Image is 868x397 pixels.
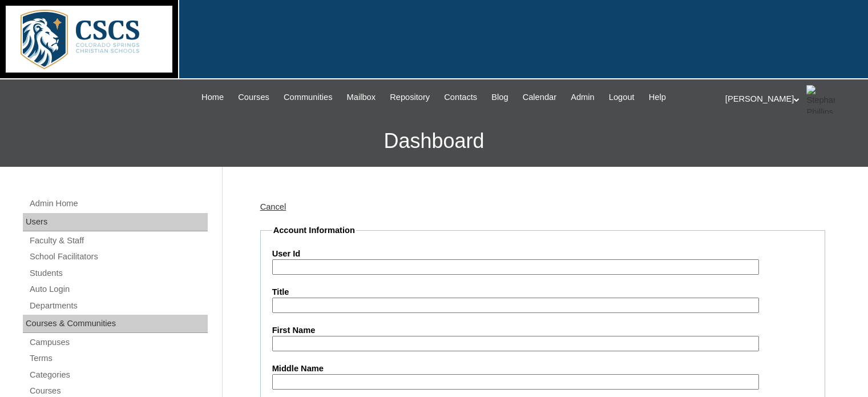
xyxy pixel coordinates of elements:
div: Users [23,213,208,231]
span: Repository [390,91,430,104]
a: Courses [232,91,275,104]
a: Cancel [260,202,286,211]
a: Calendar [517,91,562,104]
a: Students [29,266,208,280]
span: Contacts [444,91,477,104]
a: School Facilitators [29,250,208,264]
label: User Id [272,248,813,260]
a: Terms [29,351,208,366]
img: Stephanie Phillips [806,85,835,114]
a: Departments [29,299,208,313]
span: Courses [238,91,269,104]
span: Logout [609,91,635,104]
span: Mailbox [347,91,376,104]
img: logo-white.png [6,6,172,73]
a: Logout [603,91,640,104]
h3: Dashboard [6,115,862,167]
span: Home [201,91,224,104]
label: Middle Name [272,363,813,375]
span: Calendar [523,91,556,104]
a: Help [643,91,672,104]
div: Courses & Communities [23,315,208,333]
a: Repository [384,91,435,104]
label: Title [272,286,813,298]
a: Faculty & Staff [29,234,208,248]
a: Auto Login [29,282,208,296]
span: Admin [571,91,595,104]
span: Help [649,91,666,104]
a: Admin [565,91,600,104]
div: [PERSON_NAME] [725,85,857,114]
a: Communities [278,91,338,104]
label: First Name [272,324,813,336]
a: Mailbox [341,91,382,104]
legend: Account Information [272,224,356,236]
span: Communities [284,91,333,104]
span: Blog [491,91,508,104]
a: Campuses [29,335,208,350]
a: Blog [486,91,514,104]
a: Admin Home [29,197,208,211]
a: Home [196,91,229,104]
a: Categories [29,368,208,382]
a: Contacts [438,91,483,104]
